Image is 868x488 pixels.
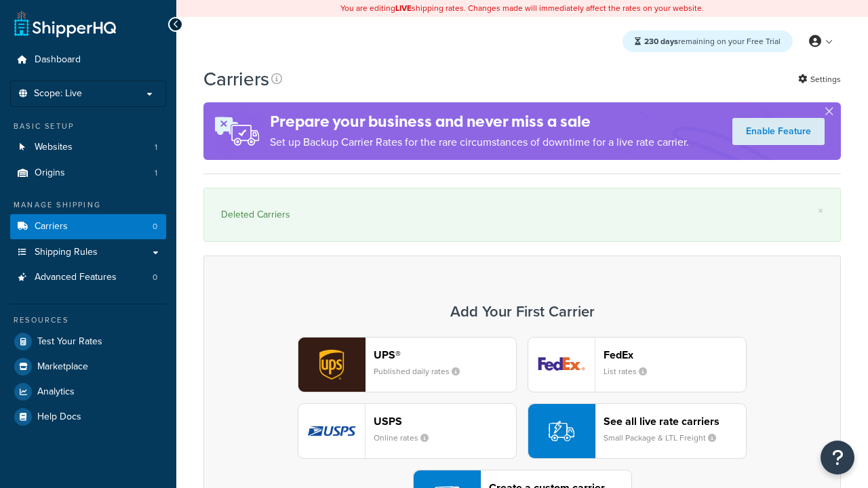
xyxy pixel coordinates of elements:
[604,415,746,428] header: See all live rate carriers
[374,432,439,444] small: Online rates
[528,403,747,459] button: See all live rate carriersSmall Package & LTL Freight
[298,337,517,392] button: ups logoUPS®Published daily rates
[203,66,269,92] h1: Carriers
[10,265,166,290] li: Advanced Features
[10,135,166,160] li: Websites
[35,142,73,153] span: Websites
[374,365,471,378] small: Published daily rates
[153,272,157,283] span: 0
[10,380,166,404] a: Analytics
[644,35,678,47] strong: 230 days
[798,70,841,89] a: Settings
[37,336,102,348] span: Test Your Rates
[14,10,116,37] a: ShipperHQ Home
[35,54,81,66] span: Dashboard
[10,265,166,290] a: Advanced Features 0
[549,418,574,444] img: icon-carrier-liverate-becf4550.svg
[203,102,270,160] img: ad-rules-rateshop-fe6ec290ccb7230408bd80ed9643f0289d75e0ffd9eb532fc0e269fcd187b520.png
[374,415,516,428] header: USPS
[298,338,365,392] img: ups logo
[34,88,82,100] span: Scope: Live
[604,348,746,361] header: FedEx
[604,432,727,444] small: Small Package & LTL Freight
[10,161,166,186] a: Origins 1
[35,167,65,179] span: Origins
[10,47,166,73] a: Dashboard
[155,167,157,179] span: 1
[395,2,412,14] b: LIVE
[298,404,365,458] img: usps logo
[298,403,517,459] button: usps logoUSPSOnline rates
[818,205,823,216] a: ×
[10,161,166,186] li: Origins
[270,110,689,133] h4: Prepare your business and never miss a sale
[10,214,166,239] a: Carriers 0
[528,338,595,392] img: fedEx logo
[221,205,823,224] div: Deleted Carriers
[821,441,854,474] button: Open Resource Center
[35,272,117,283] span: Advanced Features
[10,240,166,265] a: Shipping Rules
[604,365,658,378] small: List rates
[10,405,166,429] a: Help Docs
[10,354,166,379] a: Marketplace
[37,361,88,373] span: Marketplace
[732,118,825,145] a: Enable Feature
[10,314,166,326] div: Resources
[35,221,68,232] span: Carriers
[10,329,166,354] a: Test Your Rates
[37,411,81,423] span: Help Docs
[10,199,166,211] div: Manage Shipping
[218,304,827,320] h3: Add Your First Carrier
[10,214,166,239] li: Carriers
[10,121,166,132] div: Basic Setup
[528,337,747,392] button: fedEx logoFedExList rates
[153,221,157,232] span: 0
[623,30,793,52] div: remaining on your Free Trial
[270,133,689,152] p: Set up Backup Carrier Rates for the rare circumstances of downtime for a live rate carrier.
[155,142,157,153] span: 1
[374,348,516,361] header: UPS®
[37,386,75,398] span: Analytics
[35,247,98,258] span: Shipping Rules
[10,135,166,160] a: Websites 1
